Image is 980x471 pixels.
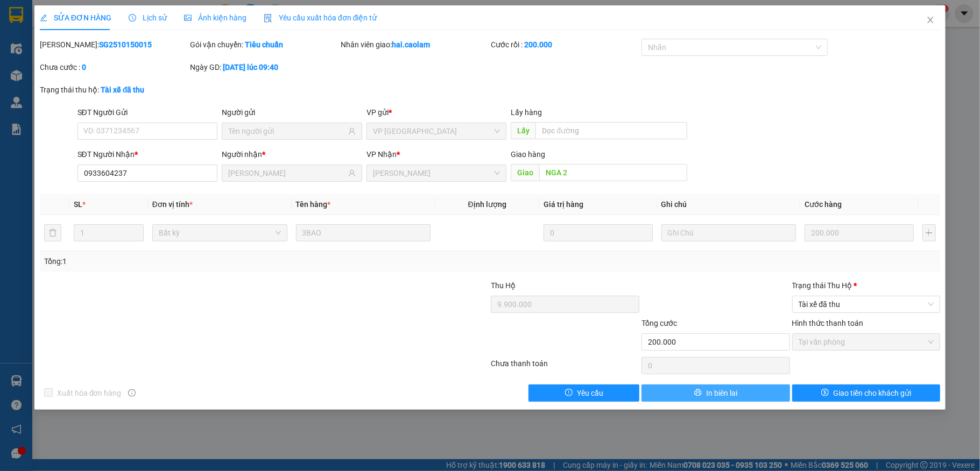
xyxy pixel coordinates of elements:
[565,389,573,397] span: exclamation-circle
[915,5,946,35] button: Close
[348,127,356,135] span: user
[524,40,552,49] b: 200.000
[44,224,61,241] button: delete
[657,194,801,215] th: Ghi chú
[264,13,377,22] span: Yêu cầu xuất hóa đơn điện tử
[821,389,829,397] span: dollar
[40,14,47,22] span: edit
[53,387,126,399] span: Xuất hóa đơn hàng
[373,123,500,139] span: VP Sài Gòn
[544,200,583,209] span: Giá trị hàng
[82,63,86,72] b: 0
[544,224,652,241] input: 0
[511,122,535,139] span: Lấy
[833,387,911,399] span: Giao tiền cho khách gửi
[99,40,152,49] b: SG2510150015
[40,39,188,51] div: [PERSON_NAME]:
[245,40,283,49] b: Tiêu chuẩn
[264,14,272,23] img: icon
[366,150,397,159] span: VP Nhận
[641,384,790,402] button: printerIn biên lai
[128,389,136,397] span: info-circle
[511,150,545,159] span: Giao hàng
[641,319,677,327] span: Tổng cước
[40,13,111,22] span: SỬA ĐƠN HÀNG
[129,14,136,22] span: clock-circle
[190,61,339,73] div: Ngày GD:
[366,106,507,118] div: VP gửi
[222,148,362,160] div: Người nhận
[74,200,82,209] span: SL
[922,224,936,241] button: plus
[490,358,640,376] div: Chưa thanh toán
[491,39,639,51] div: Cước rồi :
[190,39,339,51] div: Gói vận chuyển:
[468,200,506,209] span: Định lượng
[577,387,603,399] span: Yêu cầu
[228,167,346,179] input: Tên người nhận
[539,164,687,181] input: Dọc đường
[129,13,167,22] span: Lịch sử
[792,280,941,291] div: Trạng thái Thu Hộ
[799,334,934,350] span: Tại văn phòng
[528,384,639,402] button: exclamation-circleYêu cầu
[805,200,842,209] span: Cước hàng
[341,39,489,51] div: Nhân viên giao:
[44,255,379,267] div: Tổng: 1
[535,122,687,139] input: Dọc đường
[511,164,539,181] span: Giao
[101,85,145,94] b: Tài xế đã thu
[40,84,225,96] div: Trạng thái thu hộ:
[184,13,246,22] span: Ảnh kiện hàng
[491,281,516,290] span: Thu Hộ
[373,165,500,181] span: VP Phan Thiết
[296,200,331,209] span: Tên hàng
[926,16,935,24] span: close
[792,319,864,327] label: Hình thức thanh toán
[228,125,346,137] input: Tên người gửi
[77,148,218,160] div: SĐT Người Nhận
[799,296,934,312] span: Tài xế đã thu
[296,224,431,241] input: VD: Bàn, Ghế
[223,63,278,72] b: [DATE] lúc 09:40
[159,225,281,241] span: Bất kỳ
[348,169,356,177] span: user
[511,108,542,117] span: Lấy hàng
[392,40,430,49] b: hai.caolam
[184,14,192,22] span: picture
[661,224,796,241] input: Ghi Chú
[40,61,188,73] div: Chưa cước :
[706,387,737,399] span: In biên lai
[77,106,218,118] div: SĐT Người Gửi
[694,389,702,397] span: printer
[152,200,193,209] span: Đơn vị tính
[805,224,913,241] input: 0
[792,384,941,402] button: dollarGiao tiền cho khách gửi
[222,106,362,118] div: Người gửi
